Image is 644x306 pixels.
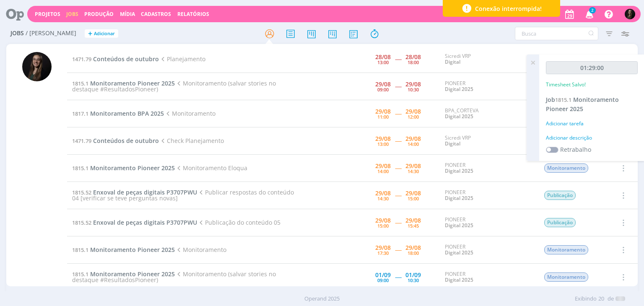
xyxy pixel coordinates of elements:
span: Monitoramento [175,246,226,254]
div: 12:00 [408,114,419,119]
div: 29/08 [405,163,421,169]
button: Mídia [117,11,138,18]
div: 29/08 [375,136,391,142]
span: Conteúdos de outubro [93,137,159,145]
button: Relatórios [175,11,212,18]
div: 14:00 [408,142,419,146]
div: BPA_CORTEVA [445,108,531,120]
div: 29/08 [375,163,391,169]
a: Digital 2025 [445,194,473,202]
a: Relatórios [177,10,209,18]
div: Adicionar descrição [546,134,638,142]
span: Planejamento [159,55,205,63]
a: 1815.1Monitoramento Pioneer 2025 [72,164,175,172]
a: 1471.79Conteúdos de outubro [72,55,159,63]
div: PIONEER [445,271,531,283]
span: Publicação do conteúdo 05 [197,218,280,226]
a: Job1815.1Monitoramento Pioneer 2025 [546,96,619,113]
div: 10:30 [408,278,419,283]
a: Mídia [120,10,135,18]
span: Publicação [544,218,576,227]
div: 17:30 [377,251,389,255]
div: 15:00 [377,223,389,228]
span: Jobs [10,30,24,37]
button: Jobs [64,11,81,18]
a: 1815.1Monitoramento Pioneer 2025 [72,270,175,278]
a: 1815.1Monitoramento Pioneer 2025 [72,79,175,87]
button: Cadastros [138,11,174,18]
span: Monitoramento Eloqua [175,164,247,172]
div: 01/09 [405,272,421,278]
span: Monitoramento (salvar stories no destaque #ResultadosPioneer) [72,270,275,284]
div: 29/08 [405,245,421,251]
div: 11:00 [377,114,389,119]
span: ----- [395,273,401,281]
div: 29/08 [375,109,391,114]
span: 1815.1 [555,96,571,104]
div: Adicionar tarefa [546,120,638,127]
div: 29/08 [375,81,391,87]
span: Conteúdos de outubro [93,55,159,63]
div: 14:00 [377,169,389,174]
button: Projetos [32,11,63,18]
span: ----- [395,191,401,199]
div: 10:30 [408,87,419,92]
span: Conexão interrompida! [475,4,542,13]
span: 2 [589,7,596,13]
span: 1815.52 [72,189,91,196]
span: 1815.52 [72,219,91,226]
span: 1815.1 [72,164,88,172]
span: Monitoramento [544,245,588,254]
span: Monitoramento Pioneer 2025 [90,164,175,172]
a: Projetos [35,10,60,18]
a: Jobs [66,10,78,18]
div: PIONEER [445,162,531,174]
div: PIONEER [445,217,531,229]
div: Sicredi VRP [445,135,531,147]
div: 29/08 [405,81,421,87]
div: 18:00 [408,251,419,255]
span: 1471.79 [72,55,91,63]
div: 14:30 [408,169,419,174]
span: ----- [395,164,401,172]
img: N [22,52,52,81]
button: Produção [82,11,116,18]
span: ----- [395,109,401,117]
span: Monitoramento [544,163,588,173]
a: 1815.1Monitoramento Pioneer 2025 [72,246,175,254]
img: N [625,9,635,19]
div: 13:00 [377,142,389,146]
span: Check Planejamento [159,137,223,145]
div: PIONEER [445,244,531,256]
div: 29/08 [375,245,391,251]
a: Digital 2025 [445,276,473,283]
input: Busca [515,27,598,40]
span: Enxoval de peças digitais P3707PWU [93,188,197,196]
span: + [88,29,92,38]
div: 29/08 [405,136,421,142]
a: Digital [445,140,460,147]
div: 29/08 [405,190,421,196]
label: Retrabalho [560,145,591,154]
div: PIONEER [445,189,531,202]
a: 1815.52Enxoval de peças digitais P3707PWU [72,188,197,196]
span: Monitoramento [164,109,215,117]
div: 14:30 [377,196,389,201]
span: Monitoramento (salvar stories no destaque #ResultadosPioneer) [72,79,275,93]
a: 1815.52Enxoval de peças digitais P3707PWU [72,218,197,226]
div: 28/08 [375,54,391,60]
button: +Adicionar [85,29,118,38]
div: 01/09 [375,272,391,278]
span: Cadastros [141,10,171,18]
a: 1471.79Conteúdos de outubro [72,137,159,145]
a: Digital 2025 [445,113,473,120]
div: Sicredi VRP [445,53,531,65]
span: Exibindo [575,295,597,303]
div: 18:00 [408,60,419,65]
a: 1817.1Monitoramento BPA 2025 [72,109,164,117]
p: Timesheet Salvo! [546,81,586,88]
div: 29/08 [375,190,391,196]
div: 29/08 [375,218,391,223]
a: Digital [445,58,460,65]
span: Enxoval de peças digitais P3707PWU [93,218,197,226]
